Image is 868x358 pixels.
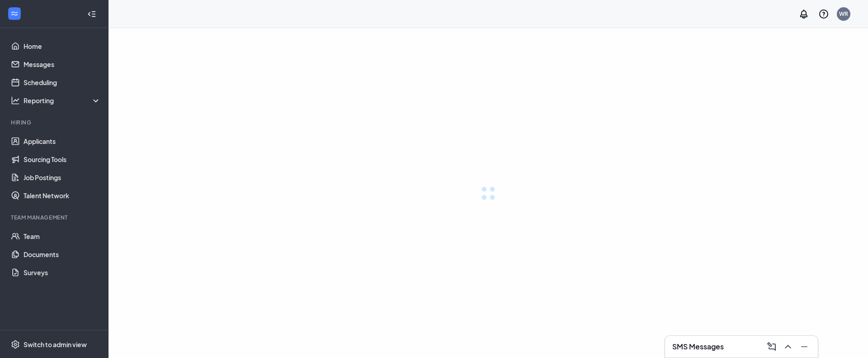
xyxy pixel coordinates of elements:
[10,9,19,18] svg: WorkstreamLogo
[672,342,724,352] h3: SMS Messages
[798,9,809,19] svg: Notifications
[24,186,101,205] a: Talent Network
[24,73,101,91] a: Scheduling
[766,341,777,352] svg: ComposeMessage
[24,340,87,349] div: Switch to admin view
[764,339,778,354] button: ComposeMessage
[780,339,794,354] button: ChevronUp
[24,37,101,55] a: Home
[24,55,101,73] a: Messages
[24,150,101,168] a: Sourcing Tools
[11,214,99,221] div: Team Management
[818,9,829,19] svg: QuestionInfo
[24,245,101,263] a: Documents
[799,341,810,352] svg: Minimize
[11,119,99,126] div: Hiring
[783,341,793,352] svg: ChevronUp
[24,132,101,150] a: Applicants
[11,340,20,349] svg: Settings
[24,227,101,245] a: Team
[24,96,101,105] div: Reporting
[87,10,96,19] svg: Collapse
[24,168,101,186] a: Job Postings
[839,10,848,18] div: WR
[11,96,20,105] svg: Analysis
[24,263,101,282] a: Surveys
[796,339,811,354] button: Minimize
